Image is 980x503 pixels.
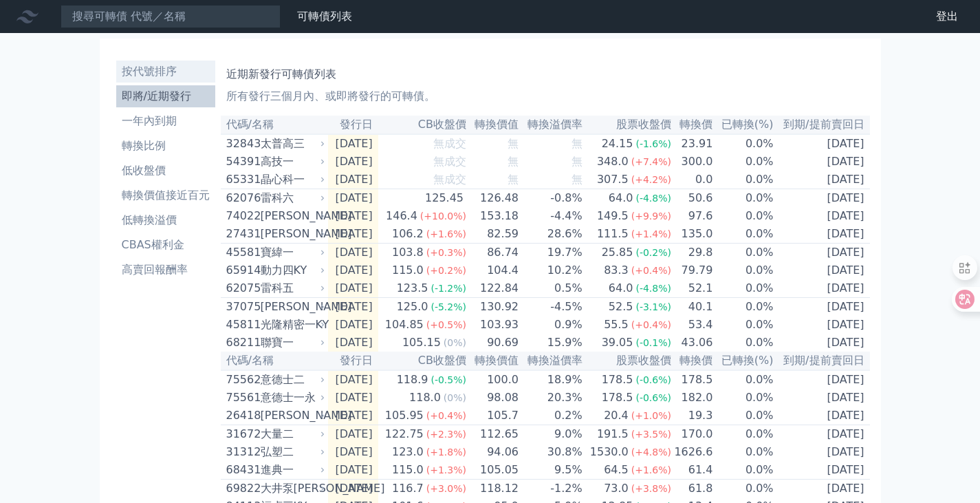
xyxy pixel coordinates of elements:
[382,407,426,424] div: 105.95
[431,374,466,385] span: (-0.5%)
[599,372,636,388] div: 178.5
[226,299,257,315] div: 37075
[672,153,713,171] td: 300.0
[774,134,870,153] td: [DATE]
[519,279,583,298] td: 0.5%
[226,226,257,242] div: 27431
[519,189,583,208] td: -0.8%
[261,280,323,297] div: 雷科五
[328,352,378,370] th: 發行日
[226,280,257,297] div: 62075
[467,407,519,425] td: 105.7
[571,137,582,150] span: 無
[774,298,870,317] td: [DATE]
[389,480,426,497] div: 116.7
[328,116,378,134] th: 發行日
[606,280,636,297] div: 64.0
[713,352,774,370] th: 已轉換(%)
[774,116,870,134] th: 到期/提前賣回日
[420,211,466,222] span: (+10.0%)
[601,407,631,424] div: 20.4
[467,461,519,480] td: 105.05
[116,209,215,231] a: 低轉換溢價
[328,334,378,352] td: [DATE]
[116,237,215,253] li: CBAS權利金
[467,244,519,262] td: 86.74
[713,134,774,153] td: 0.0%
[116,234,215,256] a: CBAS權利金
[328,407,378,425] td: [DATE]
[631,156,671,167] span: (+7.4%)
[774,407,870,425] td: [DATE]
[594,171,631,188] div: 307.5
[328,461,378,480] td: [DATE]
[61,5,281,28] input: 搜尋可轉債 代號／名稱
[116,261,215,278] li: 高賣回報酬率
[672,389,713,407] td: 182.0
[672,316,713,334] td: 53.4
[261,208,323,224] div: [PERSON_NAME]
[116,162,215,179] li: 低收盤價
[713,389,774,407] td: 0.0%
[519,461,583,480] td: 9.5%
[774,244,870,262] td: [DATE]
[431,283,466,294] span: (-1.2%)
[226,208,257,224] div: 74022
[116,187,215,204] li: 轉換價值接近百元
[635,138,671,149] span: (-1.6%)
[519,261,583,279] td: 10.2%
[774,316,870,334] td: [DATE]
[519,207,583,225] td: -4.4%
[631,228,671,239] span: (+1.4%)
[426,447,466,458] span: (+1.8%)
[328,279,378,298] td: [DATE]
[508,155,519,168] span: 無
[774,225,870,244] td: [DATE]
[635,193,671,204] span: (-4.8%)
[672,334,713,352] td: 43.06
[713,171,774,189] td: 0.0%
[426,265,466,276] span: (+0.2%)
[394,299,431,315] div: 125.0
[467,207,519,225] td: 153.18
[467,298,519,317] td: 130.92
[672,279,713,298] td: 52.1
[261,462,323,478] div: 進典一
[467,116,519,134] th: 轉換價值
[378,352,467,370] th: CB收盤價
[713,425,774,444] td: 0.0%
[226,190,257,206] div: 62076
[631,410,671,421] span: (+1.0%)
[774,153,870,171] td: [DATE]
[328,225,378,244] td: [DATE]
[672,370,713,389] td: 178.5
[601,462,631,478] div: 64.5
[116,110,215,132] a: 一年內到期
[713,334,774,352] td: 0.0%
[389,262,426,279] div: 115.0
[467,370,519,389] td: 100.0
[519,389,583,407] td: 20.3%
[631,319,671,330] span: (+0.4%)
[594,208,631,224] div: 149.5
[328,443,378,461] td: [DATE]
[713,461,774,480] td: 0.0%
[226,389,257,406] div: 75561
[328,370,378,389] td: [DATE]
[383,208,420,224] div: 146.4
[519,298,583,317] td: -4.5%
[467,334,519,352] td: 90.69
[571,155,582,168] span: 無
[631,265,671,276] span: (+0.4%)
[774,461,870,480] td: [DATE]
[713,370,774,389] td: 0.0%
[672,443,713,461] td: 1626.6
[774,480,870,498] td: [DATE]
[774,189,870,208] td: [DATE]
[426,483,466,494] span: (+3.0%)
[467,279,519,298] td: 122.84
[606,299,636,315] div: 52.5
[426,429,466,440] span: (+2.3%)
[426,319,466,330] span: (+0.5%)
[328,207,378,225] td: [DATE]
